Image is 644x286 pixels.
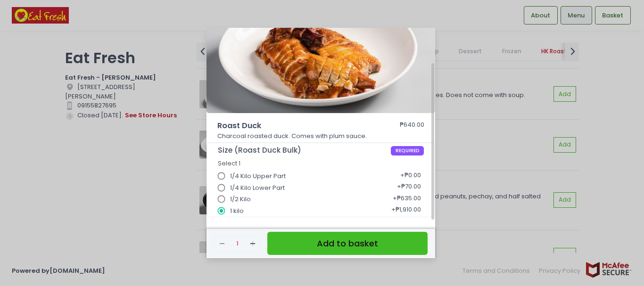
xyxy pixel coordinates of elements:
div: ₱640.00 [400,120,424,131]
span: Roast Duck [217,120,373,131]
span: Select 1 [218,159,240,167]
span: 1/4 Kilo Lower Part [230,183,285,193]
button: Add to basket [267,232,428,255]
span: 1/2 Kilo [230,195,251,204]
div: + ₱0.00 [397,167,424,185]
p: Charcoal roasted duck. Comes with plum sauce. [217,131,425,141]
span: 1 kilo [230,206,244,216]
div: + ₱635.00 [389,190,424,208]
span: 1/4 Kilo Upper Part [230,172,286,181]
div: + ₱70.00 [394,179,424,197]
span: Size (Roast Duck Bulk) [218,146,391,155]
span: REQUIRED [391,146,424,155]
div: + ₱1,910.00 [388,202,424,220]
